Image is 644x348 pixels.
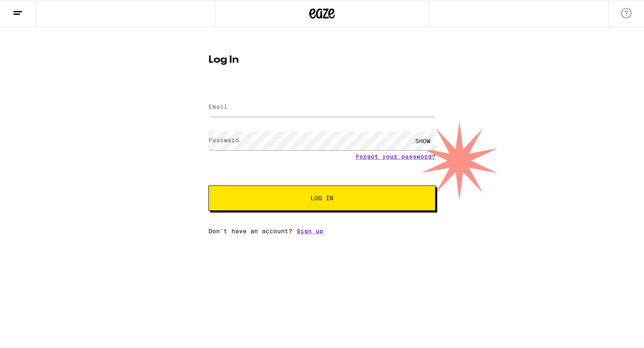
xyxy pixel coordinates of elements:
[208,137,239,144] label: Password
[208,55,436,65] h1: Log In
[208,98,436,117] input: Email
[208,185,436,211] button: Log In
[297,228,323,235] a: Sign up
[208,228,436,235] div: Don't have an account?
[208,103,228,110] label: Email
[355,153,436,160] a: Forgot your password?
[410,131,436,150] div: SHOW
[311,195,333,201] span: Log In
